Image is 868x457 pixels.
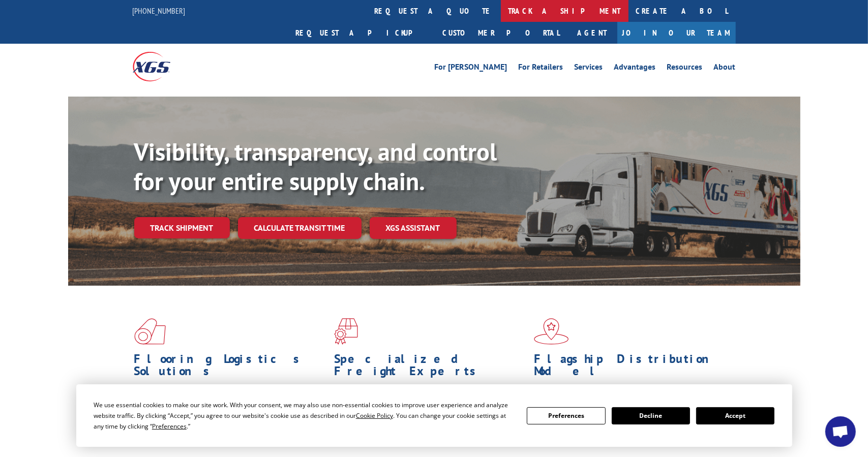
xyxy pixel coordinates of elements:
div: Open chat [825,416,856,447]
button: Accept [696,407,774,424]
a: [PHONE_NUMBER] [133,6,186,16]
h1: Specialized Freight Experts [334,353,526,382]
img: xgs-icon-flagship-distribution-model-red [534,318,569,345]
a: About [714,63,736,74]
a: For [PERSON_NAME] [435,63,507,74]
div: We use essential cookies to make our site work. With your consent, we may also use non-essential ... [94,400,515,432]
span: As an industry carrier of choice, XGS has brought innovation and dedication to flooring logistics... [134,382,326,418]
a: Track shipment [134,217,230,238]
a: Calculate transit time [238,217,362,239]
a: Request a pickup [288,22,435,44]
a: Services [575,63,603,74]
h1: Flooring Logistics Solutions [134,353,326,382]
img: xgs-icon-total-supply-chain-intelligence-red [134,318,166,345]
button: Decline [612,407,690,424]
b: Visibility, transparency, and control for your entire supply chain. [134,136,497,197]
span: Cookie Policy [356,411,393,420]
a: XGS ASSISTANT [370,217,457,239]
div: Cookie Consent Prompt [76,384,792,447]
a: For Retailers [519,63,563,74]
a: Agent [567,22,617,44]
p: From 123 overlength loads to delicate cargo, our experienced staff knows the best way to move you... [334,382,526,428]
img: xgs-icon-focused-on-flooring-red [334,318,358,345]
h1: Flagship Distribution Model [534,353,726,382]
a: Resources [667,63,703,74]
button: Preferences [527,407,605,424]
span: Our agile distribution network gives you nationwide inventory management on demand. [534,382,721,406]
a: Join Our Team [617,22,736,44]
a: Advantages [614,63,656,74]
a: Customer Portal [435,22,567,44]
span: Preferences [152,422,187,431]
